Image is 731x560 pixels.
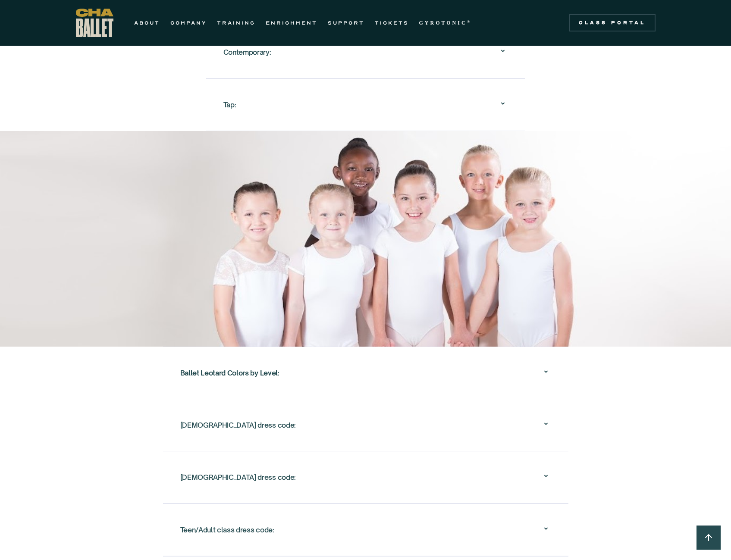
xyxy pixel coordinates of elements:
a: COMPANY [170,18,207,28]
a: SUPPORT [328,18,364,28]
div: Class Portal [574,19,650,26]
strong: Ballet Leotard Colors by Level [180,369,278,377]
a: home [76,9,113,37]
sup: ® [467,19,472,24]
a: TRAINING [217,18,255,28]
a: Class Portal [569,14,656,31]
div: [DEMOGRAPHIC_DATA] dress code: [180,411,551,439]
div: [DEMOGRAPHIC_DATA] dress code: [180,469,296,485]
div: Teen/Adult class dress code: [180,516,551,544]
div: Teen/Adult class dress code: [180,522,274,538]
div: : [180,365,279,381]
strong: GYROTONIC [419,20,467,26]
div: Contemporary: [223,44,271,60]
div: Tap: [223,97,236,113]
div: Tap: [223,91,508,119]
a: ABOUT [134,18,160,28]
a: GYROTONIC® [419,18,472,28]
a: TICKETS [375,18,409,28]
div: [DEMOGRAPHIC_DATA] dress code: [180,463,551,491]
div: [DEMOGRAPHIC_DATA] dress code: [180,417,296,433]
div: Ballet Leotard Colors by Level: [180,359,551,387]
div: Contemporary: [223,38,508,66]
a: ENRICHMENT [266,18,317,28]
